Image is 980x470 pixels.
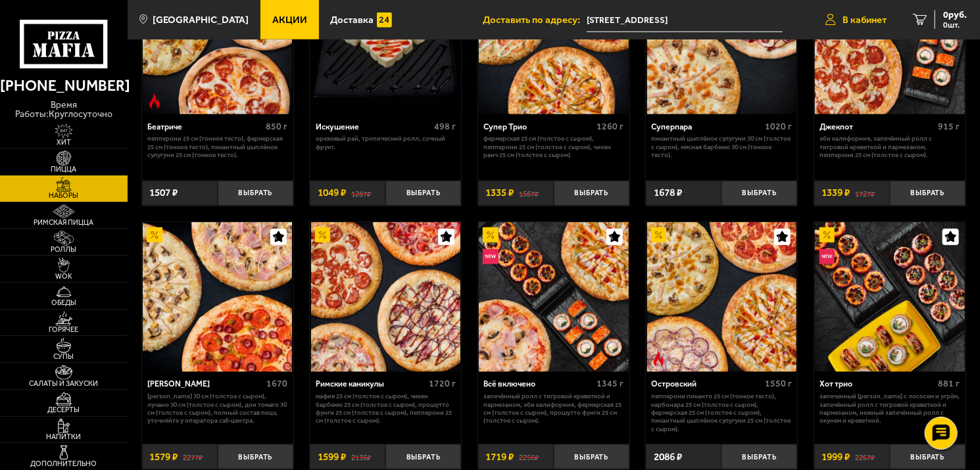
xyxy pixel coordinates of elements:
[147,379,263,389] div: [PERSON_NAME]
[147,122,262,132] div: Беатриче
[587,8,783,32] span: Кондратьевский проспект, 68к4
[652,122,762,132] div: Суперпара
[647,222,796,371] img: Островский
[646,222,797,371] a: АкционныйОстрое блюдоОстровский
[385,181,461,206] button: Выбрать
[218,181,293,206] button: Выбрать
[318,452,346,463] span: 1599 ₽
[519,452,539,463] s: 2256 ₽
[722,181,797,206] button: Выбрать
[483,249,498,264] img: Новинка
[434,121,456,132] span: 498 г
[316,379,426,389] div: Римские каникулы
[142,222,293,371] a: АкционныйХет Трик
[652,392,792,433] p: Пепперони Пиканто 25 см (тонкое тесто), Карбонара 25 см (толстое с сыром), Фермерская 25 см (толс...
[855,188,875,199] s: 1727 ₽
[765,121,792,132] span: 1020 г
[315,227,330,243] img: Акционный
[843,15,887,25] span: В кабинет
[938,121,960,132] span: 915 г
[554,181,629,206] button: Выбрать
[147,135,287,159] p: Пепперони 25 см (тонкое тесто), Фермерская 25 см (тонкое тесто), Пикантный цыплёнок сулугуни 25 с...
[652,379,762,389] div: Островский
[938,378,960,389] span: 881 г
[351,188,371,199] s: 1287 ₽
[147,94,162,109] img: Острое блюдо
[651,352,666,367] img: Острое блюдо
[814,222,966,371] a: АкционныйНовинкаХот трио
[651,227,666,243] img: Акционный
[597,121,624,132] span: 1260 г
[143,222,292,371] img: Хет Трик
[483,379,593,389] div: Всё включено
[316,392,456,425] p: Мафия 25 см (толстое с сыром), Чикен Барбекю 25 см (толстое с сыром), Прошутто Фунги 25 см (толст...
[890,444,966,469] button: Выбрать
[815,222,964,371] img: Хот трио
[554,444,629,469] button: Выбрать
[150,452,178,463] span: 1579 ₽
[266,121,287,132] span: 850 г
[597,378,624,389] span: 1345 г
[483,122,593,132] div: Супер Трио
[351,452,371,463] s: 2136 ₽
[820,379,935,389] div: Хот трио
[153,15,249,25] span: [GEOGRAPHIC_DATA]
[272,15,307,25] span: Акции
[266,378,287,389] span: 1670
[483,392,624,425] p: Запечённый ролл с тигровой креветкой и пармезаном, Эби Калифорния, Фермерская 25 см (толстое с сы...
[820,227,835,243] img: Акционный
[311,222,460,371] img: Римские каникулы
[822,452,850,463] span: 1999 ₽
[316,122,431,132] div: Искушение
[479,222,628,371] img: Всё включено
[310,222,461,371] a: АкционныйРимские каникулы
[218,444,293,469] button: Выбрать
[890,181,966,206] button: Выбрать
[855,452,875,463] s: 2267 ₽
[150,188,178,199] span: 1507 ₽
[377,12,392,28] img: 15daf4d41897b9f0e9f617042186c801.svg
[822,188,850,199] span: 1339 ₽
[147,227,162,243] img: Акционный
[943,11,967,20] span: 0 руб.
[654,188,682,199] span: 1678 ₽
[820,392,960,425] p: Запеченный [PERSON_NAME] с лососем и угрём, Запечённый ролл с тигровой креветкой и пармезаном, Не...
[429,378,456,389] span: 1720 г
[652,135,792,159] p: Пикантный цыплёнок сулугуни 30 см (толстое с сыром), Мясная Барбекю 30 см (тонкое тесто).
[943,21,967,29] span: 0 шт.
[820,249,835,264] img: Новинка
[483,135,624,159] p: Фермерская 25 см (толстое с сыром), Пепперони 25 см (толстое с сыром), Чикен Ранч 25 см (толстое ...
[519,188,539,199] s: 1567 ₽
[820,135,960,159] p: Эби Калифорния, Запечённый ролл с тигровой креветкой и пармезаном, Пепперони 25 см (толстое с сыр...
[183,452,203,463] s: 2277 ₽
[385,444,461,469] button: Выбрать
[587,8,783,32] input: Ваш адрес доставки
[483,15,587,25] span: Доставить по адресу:
[478,222,629,371] a: АкционныйНовинкаВсё включено
[820,122,935,132] div: Джекпот
[318,188,346,199] span: 1049 ₽
[147,392,287,425] p: [PERSON_NAME] 30 см (толстое с сыром), Лучано 30 см (толстое с сыром), Дон Томаго 30 см (толстое ...
[765,378,792,389] span: 1550 г
[316,135,456,151] p: Ореховый рай, Тропический ролл, Сочный фрукт.
[486,188,514,199] span: 1335 ₽
[331,15,374,25] span: Доставка
[483,227,498,243] img: Акционный
[654,452,682,463] span: 2086 ₽
[722,444,797,469] button: Выбрать
[486,452,514,463] span: 1719 ₽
